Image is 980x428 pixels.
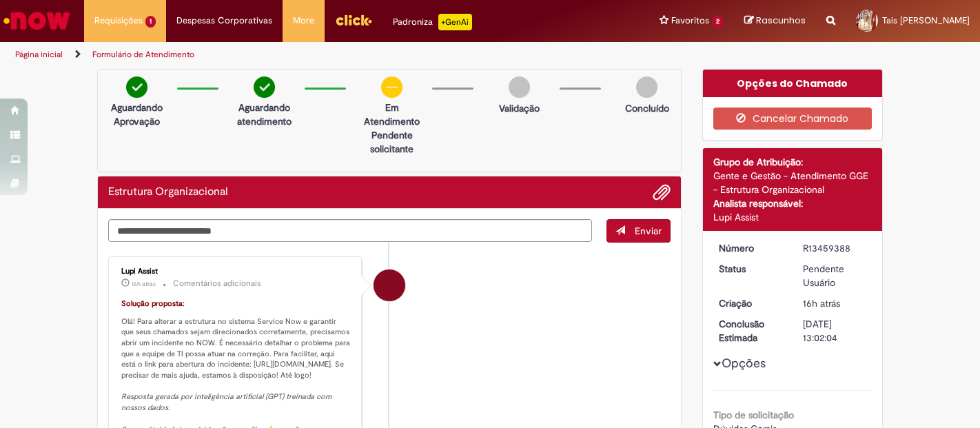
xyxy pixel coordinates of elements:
[803,297,840,309] time: 28/08/2025 17:02:00
[636,77,657,98] img: img-circle-grey.png
[438,14,472,30] p: +GenAi
[103,101,170,128] p: Aguardando Aprovação
[145,16,156,28] span: 1
[374,269,405,301] div: Lupi Assist
[712,16,724,28] span: 2
[708,296,793,310] dt: Criação
[713,155,872,169] div: Grupo de Atribuição:
[132,280,156,288] span: 16h atrás
[121,267,351,276] div: Lupi Assist
[713,108,872,130] button: Cancelar Chamado
[606,219,671,243] button: Enviar
[713,210,872,224] div: Lupi Assist
[803,262,867,289] div: Pendente Usuário
[744,14,806,28] a: Rascunhos
[393,14,472,30] div: Padroniza
[708,241,793,255] dt: Número
[121,298,185,309] font: Solução proposta:
[381,77,402,98] img: circle-minus.png
[94,14,143,28] span: Requisições
[653,183,671,201] button: Adicionar anexos
[499,101,540,115] p: Validação
[756,14,806,27] span: Rascunhos
[882,14,970,26] span: Tais [PERSON_NAME]
[15,49,63,60] a: Página inicial
[509,77,530,98] img: img-circle-grey.png
[92,49,194,60] a: Formulário de Atendimento
[358,128,425,156] p: Pendente solicitante
[1,7,72,34] img: ServiceNow
[713,409,794,421] b: Tipo de solicitação
[708,317,793,345] dt: Conclusão Estimada
[803,241,867,255] div: R13459388
[173,278,261,289] small: Comentários adicionais
[132,280,156,288] time: 28/08/2025 17:02:07
[703,70,883,97] div: Opções do Chamado
[708,262,793,276] dt: Status
[108,186,228,198] h2: Estrutura Organizacional Histórico de tíquete
[625,101,669,115] p: Concluído
[335,10,372,30] img: click_logo_yellow_360x200.png
[803,296,867,310] div: 28/08/2025 17:02:00
[231,101,298,128] p: Aguardando atendimento
[176,14,272,28] span: Despesas Corporativas
[713,196,872,210] div: Analista responsável:
[358,101,425,128] p: Em Atendimento
[10,42,643,68] ul: Trilhas de página
[803,297,840,309] span: 16h atrás
[108,219,592,242] textarea: Digite sua mensagem aqui...
[671,14,709,28] span: Favoritos
[803,317,867,345] div: [DATE] 13:02:04
[293,14,314,28] span: More
[635,225,662,237] span: Enviar
[713,169,872,196] div: Gente e Gestão - Atendimento GGE - Estrutura Organizacional
[126,77,147,98] img: check-circle-green.png
[254,77,275,98] img: check-circle-green.png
